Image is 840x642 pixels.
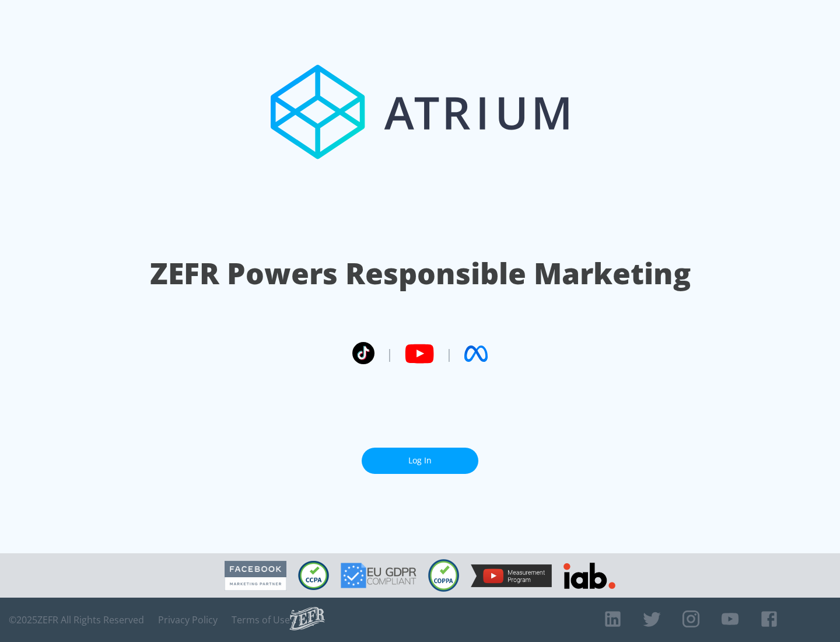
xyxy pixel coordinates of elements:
span: | [386,345,393,362]
img: Facebook Marketing Partner [225,561,286,591]
a: Terms of Use [232,614,290,626]
img: GDPR Compliant [341,563,416,588]
a: Privacy Policy [158,614,218,626]
a: Log In [362,448,478,474]
span: © 2025 ZEFR All Rights Reserved [9,614,144,626]
img: YouTube Measurement Program [471,564,552,587]
img: IAB [563,563,615,589]
img: COPPA Compliant [428,559,459,592]
h1: ZEFR Powers Responsible Marketing [150,253,691,294]
span: | [446,345,453,362]
img: CCPA Compliant [298,561,329,590]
